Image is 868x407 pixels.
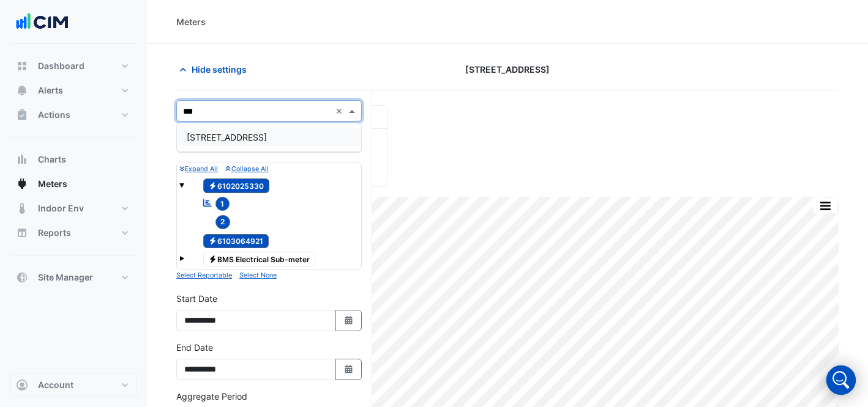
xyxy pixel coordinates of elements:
small: Expand All [179,165,218,173]
span: Meters [38,178,67,190]
button: Charts [10,147,137,172]
button: Reports [10,221,137,245]
app-icon: Actions [16,109,28,121]
button: More Options [813,198,837,213]
fa-icon: Select Date [343,315,354,326]
div: Meters [176,15,206,28]
fa-icon: Electricity [208,237,217,246]
span: Site Manager [38,271,93,284]
fa-icon: Select Date [343,364,354,375]
app-icon: Site Manager [16,271,28,284]
small: Select None [239,271,277,279]
label: Aggregate Period [176,390,247,403]
button: Select None [239,269,277,280]
label: Start Date [176,292,217,305]
span: [STREET_ADDRESS] [187,132,267,142]
fa-icon: Electricity [208,181,217,190]
small: Select Reportable [176,271,232,279]
span: Charts [38,153,66,166]
span: Hide settings [192,63,247,76]
app-icon: Indoor Env [16,202,28,215]
small: Collapse All [225,165,268,173]
button: Site Manager [10,265,137,290]
label: End Date [176,341,213,354]
span: Reports [38,227,71,239]
span: Actions [38,109,70,121]
button: Select Reportable [176,269,232,280]
app-icon: Meters [16,178,28,190]
span: [STREET_ADDRESS] [465,63,550,76]
app-icon: Reports [16,227,28,239]
span: Alerts [38,84,63,97]
button: Expand All [179,163,218,174]
button: Collapse All [225,163,268,174]
fa-icon: Electricity [208,254,217,263]
button: Hide settings [176,59,255,80]
button: Actions [10,103,137,127]
span: Indoor Env [38,202,84,215]
ng-dropdown-panel: Options list [176,123,362,152]
span: 1 [215,197,230,211]
img: Company Logo [15,10,70,34]
span: 6103064921 [203,234,269,249]
span: 6102025330 [203,178,270,193]
span: Clear [335,105,346,117]
button: Indoor Env [10,196,137,221]
app-icon: Charts [16,153,28,166]
fa-icon: Reportable [202,198,213,208]
button: Account [10,373,137,397]
span: Dashboard [38,60,84,72]
span: BMS Electrical Sub-meter [203,252,316,266]
button: Meters [10,172,137,196]
span: Account [38,379,73,391]
app-icon: Alerts [16,84,28,97]
div: Open Intercom Messenger [826,365,856,395]
span: 2 [215,215,231,229]
app-icon: Dashboard [16,60,28,72]
button: Dashboard [10,54,137,78]
button: Alerts [10,78,137,103]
